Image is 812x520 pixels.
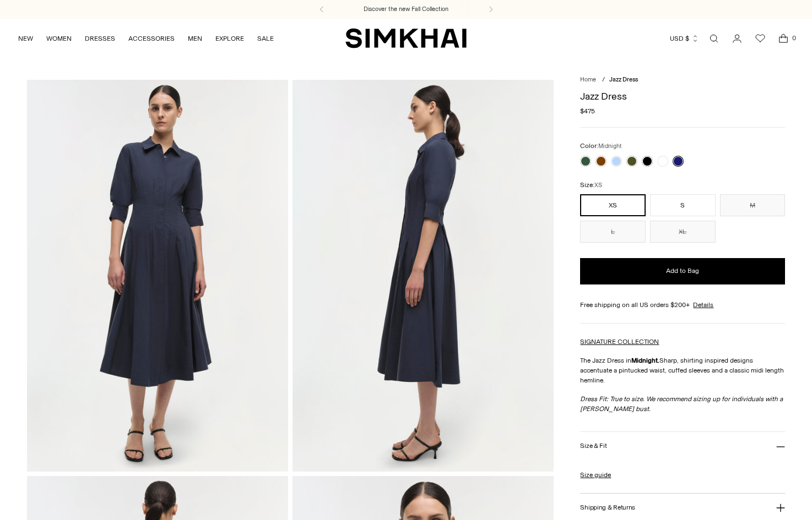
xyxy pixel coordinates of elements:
a: Home [580,76,596,83]
button: XS [580,194,646,216]
img: Jazz Dress [27,80,288,471]
a: DRESSES [85,26,115,51]
img: Jazz Dress [293,80,554,471]
span: $475 [580,106,595,116]
em: Dress Fit: True to size. [580,395,783,413]
h3: Size & Fit [580,442,607,450]
a: SALE [257,26,274,51]
a: Go to the account page [726,28,748,50]
span: Jazz Dress [609,76,638,83]
nav: breadcrumbs [580,75,785,85]
button: Add to Bag [580,258,785,284]
a: Discover the new Fall Collection [364,5,448,14]
a: EXPLORE [215,26,244,51]
button: S [650,194,716,216]
span: Midnight [598,143,622,150]
a: Details [693,300,713,310]
a: Open search modal [703,28,725,50]
span: 0 [789,33,799,43]
a: SIMKHAI [345,28,467,49]
a: WOMEN [46,26,72,51]
label: Size: [580,180,602,190]
button: M [720,194,786,216]
a: Size guide [580,470,611,480]
span: We recommend sizing up for individuals with a [PERSON_NAME] bust. [580,395,783,413]
strong: Midnight. [631,357,659,364]
button: Size & Fit [580,432,785,460]
a: Open cart modal [772,28,794,50]
h3: Shipping & Returns [580,504,635,511]
a: SIGNATURE COLLECTION [580,338,659,346]
a: ACCESSORIES [128,26,175,51]
button: L [580,221,646,243]
span: XS [594,182,602,189]
p: The Jazz Dress in Sharp, shirting inspired designs accentuate a pintucked waist, cuffed sleeves a... [580,355,785,385]
h1: Jazz Dress [580,91,785,101]
div: / [602,75,605,85]
div: Free shipping on all US orders $200+ [580,300,785,310]
a: NEW [18,26,33,51]
button: XL [650,221,716,243]
span: Add to Bag [666,266,699,276]
a: Wishlist [749,28,771,50]
label: Color: [580,141,622,151]
a: MEN [188,26,202,51]
button: USD $ [670,26,699,51]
